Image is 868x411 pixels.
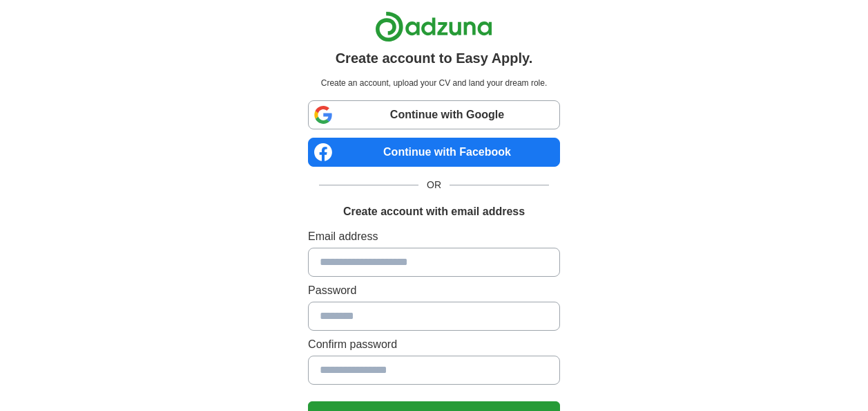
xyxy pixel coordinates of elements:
label: Password [308,282,560,299]
a: Continue with Google [308,100,560,129]
h1: Create account with email address [343,203,525,220]
p: Create an account, upload your CV and land your dream role. [311,77,557,89]
span: OR [418,178,450,192]
img: Adzuna logo [375,11,492,42]
label: Email address [308,228,560,245]
a: Continue with Facebook [308,138,560,167]
h1: Create account to Easy Apply. [336,48,533,68]
label: Confirm password [308,336,560,353]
